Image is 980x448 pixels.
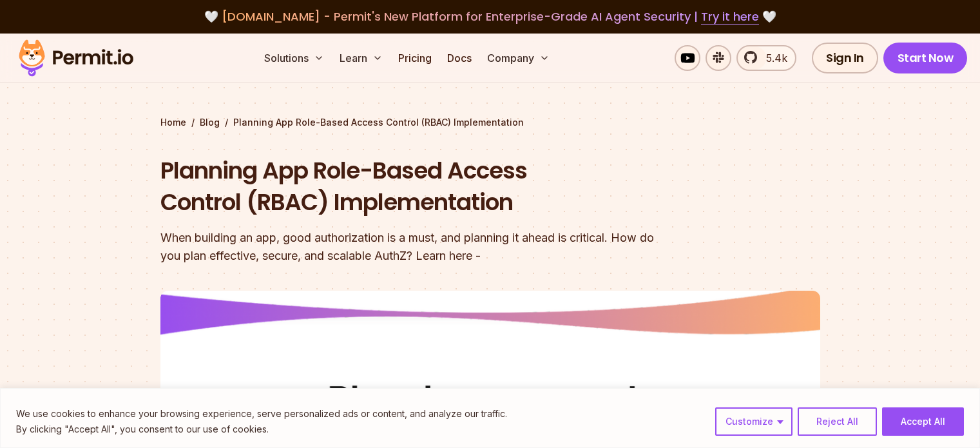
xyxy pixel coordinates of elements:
[222,8,759,24] span: [DOMAIN_NAME] - Permit's New Platform for Enterprise-Grade AI Agent Security |
[160,116,186,129] a: Home
[31,8,949,26] div: 🤍 🤍
[883,43,968,73] a: Start Now
[13,36,139,80] img: Permit logo
[16,406,507,422] p: We use cookies to enhance your browsing experience, serve personalized ads or content, and analyz...
[160,116,820,129] div: / /
[160,229,655,265] div: When building an app, good authorization is a must, and planning it ahead is critical. How do you...
[160,155,655,219] h1: Planning App Role-Based Access Control (RBAC) Implementation
[758,50,787,66] span: 5.4k
[393,45,437,71] a: Pricing
[482,45,555,71] button: Company
[259,45,329,71] button: Solutions
[715,407,793,436] button: Customize
[200,116,220,129] a: Blog
[882,407,964,436] button: Accept All
[334,45,388,71] button: Learn
[798,407,877,436] button: Reject All
[701,8,759,25] a: Try it here
[16,422,507,437] p: By clicking "Accept All", you consent to our use of cookies.
[442,45,477,71] a: Docs
[812,43,878,73] a: Sign In
[736,45,796,71] a: 5.4k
